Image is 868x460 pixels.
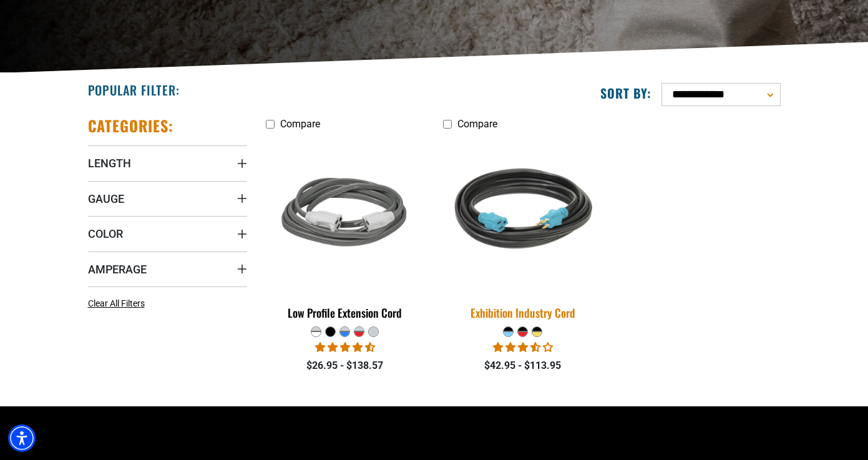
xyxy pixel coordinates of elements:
a: black teal Exhibition Industry Cord [443,136,602,326]
img: grey & white [266,142,424,286]
span: Compare [457,118,497,130]
span: Compare [280,118,320,130]
span: 3.67 stars [493,341,553,353]
a: grey & white Low Profile Extension Cord [266,136,425,326]
summary: Length [88,145,247,180]
summary: Amperage [88,252,247,286]
div: Exhibition Industry Cord [443,307,602,318]
span: Length [88,156,131,170]
span: 4.50 stars [315,341,375,353]
label: Sort by: [600,85,651,101]
div: $26.95 - $138.57 [266,358,425,373]
a: Clear All Filters [88,297,150,310]
img: black teal [436,134,610,294]
summary: Color [88,216,247,251]
summary: Gauge [88,181,247,216]
h2: Popular Filter: [88,82,180,98]
span: Color [88,227,123,241]
div: Low Profile Extension Cord [266,307,425,318]
h2: Categories: [88,116,174,135]
span: Gauge [88,192,124,206]
div: Accessibility Menu [8,424,36,452]
div: $42.95 - $113.95 [443,358,602,373]
span: Amperage [88,262,147,276]
span: Clear All Filters [88,298,145,308]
